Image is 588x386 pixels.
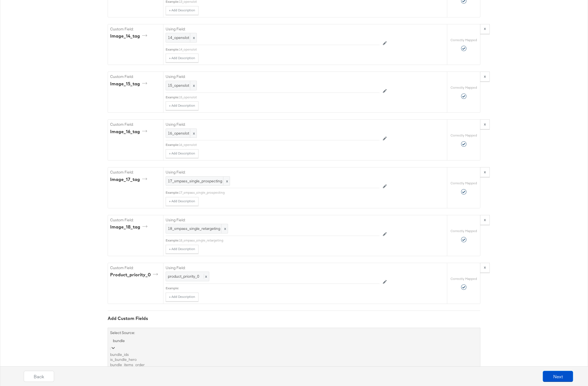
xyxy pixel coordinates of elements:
[179,95,380,99] div: 15_openslot
[166,101,198,110] button: + Add Description
[543,371,573,382] button: Next
[110,74,161,79] label: Custom Field:
[484,217,486,222] strong: x
[480,263,490,273] button: x
[166,47,179,52] div: Example:
[484,169,486,174] strong: x
[166,190,179,195] div: Example:
[166,245,198,254] button: + Add Description
[204,274,207,279] span: x
[166,197,198,206] button: + Add Description
[221,224,228,233] span: x
[190,33,197,42] span: x
[223,177,230,186] span: x
[168,35,195,40] span: 14_openslot
[110,128,149,135] div: image_16_tag
[451,133,477,138] label: Correctly Mapped
[166,265,380,271] label: Using Field:
[179,238,380,243] div: 18_smpass_single_retargeting
[168,131,195,136] span: 16_openslot
[110,27,161,32] label: Custom Field:
[110,272,160,278] div: product_priority_0
[484,122,486,127] strong: x
[166,170,380,175] label: Using Field:
[166,143,179,147] div: Example:
[190,129,197,138] span: x
[110,330,135,335] label: Select Source:
[451,38,477,42] label: Correctly Mapped
[484,265,486,270] strong: x
[190,81,197,90] span: x
[110,224,149,230] div: image_18_tag
[484,74,486,79] strong: x
[480,119,490,129] button: x
[166,286,179,290] div: Example:
[166,6,198,15] button: + Add Description
[110,352,478,357] div: bundle_ids
[110,176,149,183] div: image_17_tag
[451,85,477,90] label: Correctly Mapped
[179,47,380,52] div: 14_openslot
[480,167,490,177] button: x
[166,238,179,243] div: Example:
[166,74,380,79] label: Using Field:
[451,181,477,185] label: Correctly Mapped
[166,122,380,127] label: Using Field:
[110,81,149,87] div: image_15_tag
[168,274,199,279] span: product_priority_0
[168,178,228,184] span: 17_smpass_single_prospecting
[480,72,490,82] button: x
[480,215,490,225] button: x
[451,229,477,233] label: Correctly Mapped
[484,26,486,31] strong: x
[179,143,380,147] div: 16_openslot
[110,33,149,39] div: image_14_tag
[166,217,380,223] label: Using Field:
[166,95,179,99] div: Example:
[166,27,380,32] label: Using Field:
[179,190,380,195] div: 17_smpass_single_prospecting
[480,24,490,34] button: x
[110,357,478,362] div: is_bundle_hero
[110,265,161,271] label: Custom Field:
[110,170,161,175] label: Custom Field:
[110,217,161,223] label: Custom Field:
[110,122,161,127] label: Custom Field:
[451,277,477,281] label: Correctly Mapped
[166,293,198,301] button: + Add Description
[168,226,226,231] span: 18_smpass_single_retargeting
[108,315,480,322] div: Add Custom Fields
[166,54,198,62] button: + Add Description
[24,371,54,382] button: Back
[166,149,198,158] button: + Add Description
[168,83,195,88] span: 15_openslot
